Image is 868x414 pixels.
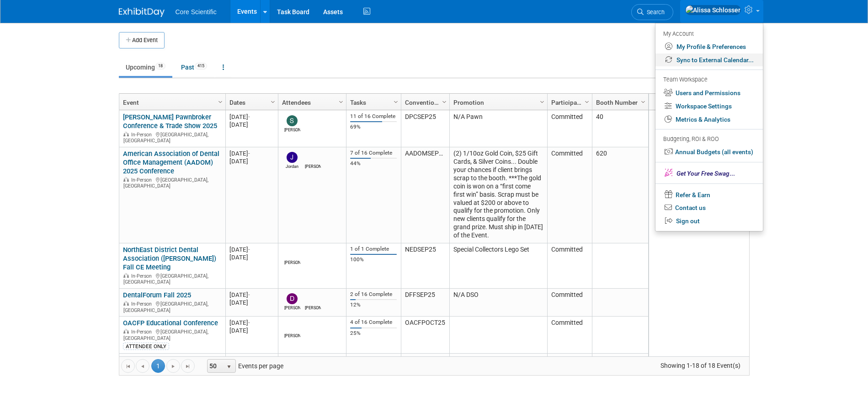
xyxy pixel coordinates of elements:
[195,63,207,70] span: 415
[441,98,448,106] span: Column Settings
[547,243,592,289] td: Committed
[639,98,647,106] span: Column Settings
[229,356,274,364] div: [DATE]
[663,28,754,39] div: My Account
[305,163,321,170] div: Morgan Khan
[401,110,449,147] td: DPCSEP25
[638,95,648,108] a: Column Settings
[123,300,221,313] div: [GEOGRAPHIC_DATA], [GEOGRAPHIC_DATA]
[538,98,546,106] span: Column Settings
[123,150,219,175] a: American Association of Dental Office Management (AADOM) 2025 Conference
[350,356,397,364] div: None specified
[336,95,346,108] a: Column Settings
[287,321,298,332] img: Mike McKenna
[350,256,397,263] div: 100%
[337,98,345,106] span: Column Settings
[248,291,250,298] span: -
[350,124,397,130] div: 69%
[405,95,443,110] a: Convention Code
[401,243,449,289] td: NEDSEP25
[229,246,274,253] div: [DATE]
[350,150,397,156] div: 7 of 16 Complete
[350,160,397,167] div: 44%
[123,329,129,333] img: In-Person Event
[268,95,278,108] a: Column Settings
[676,170,735,177] span: ...
[248,319,250,326] span: -
[453,95,541,110] a: Promotion
[631,4,673,20] a: Search
[287,248,298,259] img: James Belshe
[350,291,397,298] div: 2 of 16 Complete
[151,359,165,373] span: 1
[123,356,212,364] a: Naperville Perio Lecture 2025
[269,98,277,106] span: Column Settings
[449,147,547,243] td: (2) 1/10oz Gold Coin, $25 Gift Cards, & Silver Coins... Double your chances if client brings scra...
[131,132,154,138] span: In-Person
[547,147,592,243] td: Committed
[287,152,298,163] img: Jordan McCullough
[592,110,648,147] td: 40
[225,363,233,371] span: select
[123,301,129,306] img: In-Person Event
[136,359,149,373] a: Go to the previous page
[685,5,741,15] img: Alissa Schlosser
[655,188,763,202] a: Refer & Earn
[123,113,217,130] a: [PERSON_NAME] Pawnbroker Conference & Trade Show 2025
[350,113,397,120] div: 11 of 16 Complete
[350,301,397,308] div: 12%
[537,95,547,108] a: Column Settings
[229,121,274,129] div: [DATE]
[123,95,219,110] a: Event
[547,110,592,147] td: Committed
[439,95,449,108] a: Column Settings
[131,273,154,279] span: In-Person
[582,95,592,108] a: Column Settings
[655,145,763,159] a: Annual Budgets (all events)
[119,32,165,48] button: Add Event
[123,177,129,182] img: In-Person Event
[551,95,586,110] a: Participation
[217,98,224,106] span: Column Settings
[123,130,221,144] div: [GEOGRAPHIC_DATA], [GEOGRAPHIC_DATA]
[401,147,449,243] td: AADOMSEP25
[123,176,221,189] div: [GEOGRAPHIC_DATA], [GEOGRAPHIC_DATA]
[139,363,146,370] span: Go to the previous page
[655,201,763,215] a: Contact us
[284,332,300,339] div: Mike McKenna
[401,289,449,317] td: DFFSEP25
[401,317,449,354] td: OACFPOCT25
[123,291,191,299] a: DentalForum Fall 2025
[229,95,272,110] a: Dates
[449,289,547,317] td: N/A DSO
[547,354,592,380] td: Committed
[282,95,340,110] a: Attendees
[663,134,754,144] div: Budgeting, ROI & ROO
[350,319,397,326] div: 4 of 16 Complete
[655,54,763,67] a: Sync to External Calendar...
[131,329,154,335] span: In-Person
[124,363,132,370] span: Go to the first page
[652,359,749,372] span: Showing 1-18 of 18 Event(s)
[655,40,763,54] a: My Profile & Preferences
[401,354,449,380] td: NPLOCT25
[215,95,225,108] a: Column Settings
[166,359,180,373] a: Go to the next page
[248,246,250,253] span: -
[392,98,399,106] span: Column Settings
[208,360,223,372] span: 50
[284,163,300,170] div: Jordan McCullough
[123,272,221,285] div: [GEOGRAPHIC_DATA], [GEOGRAPHIC_DATA]
[229,253,274,261] div: [DATE]
[350,95,395,110] a: Tasks
[547,289,592,317] td: Committed
[284,126,300,133] div: Sam Robinson
[155,63,165,70] span: 18
[655,166,763,180] a: Get Your Free Swag...
[195,359,293,373] span: Events per page
[307,293,318,304] img: Julie Serrano
[170,363,177,370] span: Go to the next page
[596,95,642,110] a: Booth Number
[229,113,274,121] div: [DATE]
[121,359,135,373] a: Go to the first page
